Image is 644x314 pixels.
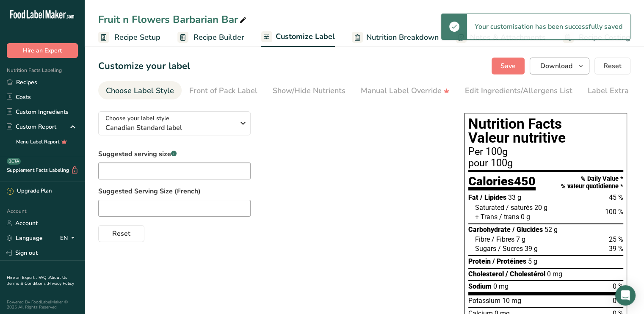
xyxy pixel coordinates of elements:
span: Recipe Setup [114,32,160,43]
button: Save [492,58,525,74]
div: Per 100g [468,147,623,157]
span: / Glucides [512,226,543,234]
div: Calories [468,175,536,191]
span: Protein [468,257,491,265]
span: 45 % [609,193,623,201]
span: Fat [468,193,478,201]
span: Reset [603,61,622,71]
div: Your customisation has been successfully saved [467,14,630,39]
span: 39 g [525,245,538,253]
div: pour 100g [468,158,623,168]
span: / Cholestérol [506,270,545,278]
span: Choose your label style [105,114,169,123]
div: Manual Label Override [361,85,450,96]
span: Canadian Standard label [105,123,235,133]
a: Hire an Expert . [7,275,37,281]
a: About Us . [7,275,67,286]
span: / Protéines [492,257,526,265]
span: Save [500,61,516,71]
div: BETA [7,158,21,165]
span: 25 % [609,235,623,243]
span: 0 % [613,282,623,290]
span: 52 g [544,226,558,234]
span: 100 % [605,208,623,216]
span: / trans [499,213,519,221]
span: Sugars [475,245,496,253]
a: Terms & Conditions . [7,281,48,286]
a: Customize Label [261,27,335,47]
span: 39 % [609,245,623,253]
span: / Sucres [498,245,523,253]
span: / Fibres [492,235,514,243]
span: Recipe Builder [193,32,244,43]
div: Upgrade Plan [7,187,52,196]
span: 7 g [516,235,525,243]
div: Front of Pack Label [189,85,257,96]
a: Recipe Setup [98,28,160,47]
button: Hire an Expert [7,43,78,58]
button: Download [530,58,589,74]
span: 0 % [613,297,623,305]
div: % Daily Value * % valeur quotidienne * [561,175,623,190]
div: EN [60,233,78,243]
h1: Customize your label [98,59,190,73]
span: Cholesterol [468,270,504,278]
a: Nutrition Breakdown [352,28,439,47]
span: 33 g [508,193,521,201]
span: Nutrition Breakdown [366,32,439,43]
button: Reset [98,225,144,242]
div: Open Intercom Messenger [615,285,636,306]
a: Recipe Builder [177,28,244,47]
span: Reset [112,229,130,239]
label: Suggested Serving Size (French) [98,186,448,196]
span: Potassium [468,297,500,305]
div: Edit Ingredients/Allergens List [465,85,572,96]
span: Customize Label [276,31,335,42]
span: + Trans [475,213,498,221]
h1: Nutrition Facts Valeur nutritive [468,117,623,145]
div: Fruit n Flowers Barbarian Bar [98,12,248,27]
button: Choose your label style Canadian Standard label [98,111,251,135]
span: Saturated [475,204,504,212]
button: Reset [594,58,630,74]
span: Carbohydrate [468,226,511,234]
span: 20 g [534,204,547,212]
span: 0 g [521,213,530,221]
span: 5 g [528,257,537,265]
div: Label Extra Info [588,85,644,96]
span: Download [540,61,572,71]
span: Sodium [468,282,492,290]
a: Language [7,231,43,245]
span: 0 mg [547,270,562,278]
span: 10 mg [502,297,521,305]
a: FAQ . [39,275,49,281]
label: Suggested serving size [98,149,251,159]
a: Privacy Policy [48,281,74,286]
span: Fibre [475,235,490,243]
span: 0 mg [493,282,509,290]
span: / Lipides [480,193,506,201]
div: Custom Report [7,122,56,131]
div: Powered By FoodLabelMaker © 2025 All Rights Reserved [7,300,78,310]
span: 450 [514,174,536,188]
span: / saturés [506,204,533,212]
div: Show/Hide Nutrients [273,85,345,96]
div: Choose Label Style [106,85,174,96]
